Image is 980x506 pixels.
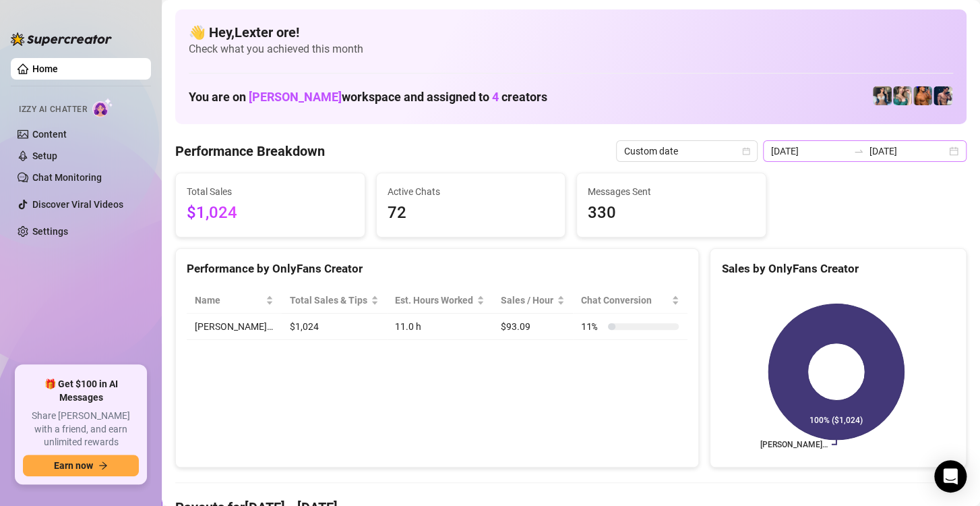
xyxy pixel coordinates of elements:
[19,103,87,116] span: Izzy AI Chatter
[187,314,282,340] td: [PERSON_NAME]…
[573,287,687,314] th: Chat Conversion
[853,146,864,157] span: swap-right
[742,147,750,155] span: calendar
[282,314,387,340] td: $1,024
[189,90,547,105] h1: You are on workspace and assigned to creators
[32,129,67,140] a: Content
[395,293,474,308] div: Est. Hours Worked
[187,260,687,278] div: Performance by OnlyFans Creator
[581,293,669,308] span: Chat Conversion
[493,287,573,314] th: Sales / Hour
[187,200,354,226] span: $1,024
[32,172,102,183] a: Chat Monitoring
[934,460,967,493] div: Open Intercom Messenger
[249,90,342,104] span: [PERSON_NAME]
[873,86,892,105] img: Katy
[760,440,828,449] text: [PERSON_NAME]…
[624,141,749,161] span: Custom date
[32,199,123,210] a: Discover Viral Videos
[189,42,953,57] span: Check what you achieved this month
[721,260,955,278] div: Sales by OnlyFans Creator
[54,460,93,471] span: Earn now
[195,293,263,308] span: Name
[32,226,68,237] a: Settings
[588,200,755,226] span: 330
[175,142,325,161] h4: Performance Breakdown
[933,86,952,105] img: Axel
[23,378,139,404] span: 🎁 Get $100 in AI Messages
[282,287,387,314] th: Total Sales & Tips
[23,455,139,476] button: Earn nowarrow-right
[32,63,58,74] a: Home
[492,90,499,104] span: 4
[187,287,282,314] th: Name
[290,293,368,308] span: Total Sales & Tips
[853,146,864,157] span: to
[32,150,57,161] a: Setup
[189,23,953,42] h4: 👋 Hey, Lexter ore !
[771,144,848,159] input: Start date
[388,184,555,199] span: Active Chats
[893,86,912,105] img: Zaddy
[387,314,493,340] td: 11.0 h
[869,144,946,159] input: End date
[588,184,755,199] span: Messages Sent
[493,314,573,340] td: $93.09
[11,32,112,46] img: logo-BBDzfeDw.svg
[913,86,932,105] img: JG
[92,98,113,117] img: AI Chatter
[501,293,554,308] span: Sales / Hour
[187,184,354,199] span: Total Sales
[23,410,139,449] span: Share [PERSON_NAME] with a friend, and earn unlimited rewards
[581,319,603,334] span: 11 %
[388,200,555,226] span: 72
[98,461,108,470] span: arrow-right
